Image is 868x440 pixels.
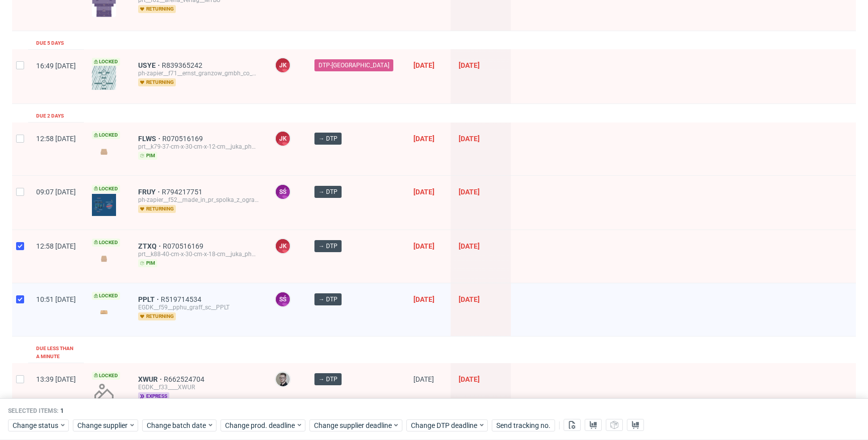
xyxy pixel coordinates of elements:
span: [DATE] [459,375,480,383]
figcaption: SŚ [276,292,290,306]
span: [DATE] [413,242,435,250]
a: R662524704 [164,375,206,383]
span: returning [138,5,176,13]
span: → DTP [318,134,338,143]
span: returning [138,78,176,86]
span: Locked [92,58,120,66]
span: Locked [92,239,120,247]
span: [DATE] [459,242,480,250]
span: [DATE] [459,61,480,69]
span: Locked [92,131,120,139]
div: EGDK__f59__pphu_graff_sc__PPLT [138,303,259,311]
span: Locked [92,185,120,193]
span: [DATE] [413,61,435,69]
span: Send tracking no. [496,422,551,429]
span: 10:51 [DATE] [36,295,76,303]
a: XWUR [138,375,164,383]
a: R839365242 [162,61,204,69]
img: no_design.png [92,380,116,404]
div: ph-zapier__f52__made_in_pr_spolka_z_ograniczona_odpowiedzialnoscia__FRUY [138,196,259,204]
span: 12:58 [DATE] [36,242,76,250]
span: Change status [13,420,59,430]
a: FLWS [138,135,162,143]
span: 1 [60,408,64,415]
span: 16:49 [DATE] [36,62,76,70]
a: FRUY [138,188,162,196]
span: 12:58 [DATE] [36,135,76,143]
img: version_two_editor_design.png [92,66,116,90]
div: ph-zapier__f71__ernst_granzow_gmbh_co_kg__USYE [138,69,259,77]
div: prt__k79-37-cm-x-30-cm-x-12-cm__juka_pharma_gmbh__FLWS [138,143,259,151]
a: USYE [138,61,162,69]
span: [DATE] [413,295,435,303]
span: Change DTP deadline [411,420,478,430]
span: Locked [92,372,120,380]
img: Krystian Gaza [276,372,290,386]
a: PPLT [138,295,161,303]
span: → DTP [318,242,338,251]
span: Selected items: [8,407,58,415]
span: pim [138,259,157,267]
span: pim [138,152,157,160]
span: Change supplier deadline [314,420,392,430]
button: Send tracking no. [492,419,555,431]
span: returning [138,312,176,320]
a: R519714534 [161,295,203,303]
a: ZTXQ [138,242,163,250]
a: R070516169 [163,242,205,250]
span: → DTP [318,295,338,304]
div: Due 5 days [36,39,64,47]
span: DTP-[GEOGRAPHIC_DATA] [318,61,389,70]
img: version_two_editor_design [92,145,116,158]
span: [DATE] [413,375,434,383]
span: → DTP [318,187,338,196]
span: [DATE] [413,135,435,143]
a: R794217751 [162,188,204,196]
span: 13:39 [DATE] [36,375,76,383]
div: Due 2 days [36,112,64,120]
img: version_two_editor_design [92,305,116,319]
span: → DTP [318,375,338,384]
figcaption: SŚ [276,185,290,199]
div: EGDK__f33____XWUR [138,383,259,391]
span: express [138,392,169,400]
div: Due less than a minute [36,345,76,361]
figcaption: JK [276,132,290,146]
span: [DATE] [413,188,435,196]
span: Locked [92,292,120,300]
img: version_two_editor_design.png [92,194,116,216]
span: [DATE] [459,188,480,196]
span: Change supplier [77,420,129,430]
span: 09:07 [DATE] [36,188,76,196]
div: prt__k88-40-cm-x-30-cm-x-18-cm__juka_pharma_gmbh__ZTXQ [138,250,259,258]
img: version_two_editor_design [92,252,116,265]
span: Change batch date [147,420,207,430]
span: Change prod. deadline [225,420,296,430]
figcaption: JK [276,239,290,253]
span: [DATE] [459,295,480,303]
span: [DATE] [459,135,480,143]
span: returning [138,205,176,213]
figcaption: JK [276,58,290,72]
a: R070516169 [162,135,205,143]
